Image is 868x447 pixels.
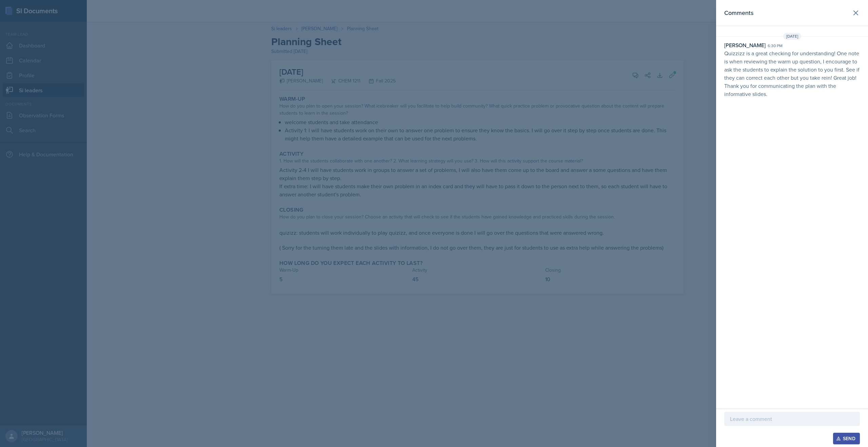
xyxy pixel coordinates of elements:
[724,49,860,98] p: Quizzizz is a great checking for understanding! One note is when reviewing the warm up question, ...
[768,43,783,49] div: 6:30 pm
[837,436,855,441] div: Send
[833,433,860,444] button: Send
[783,33,801,40] span: [DATE]
[724,8,753,18] h2: Comments
[724,41,766,49] div: [PERSON_NAME]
